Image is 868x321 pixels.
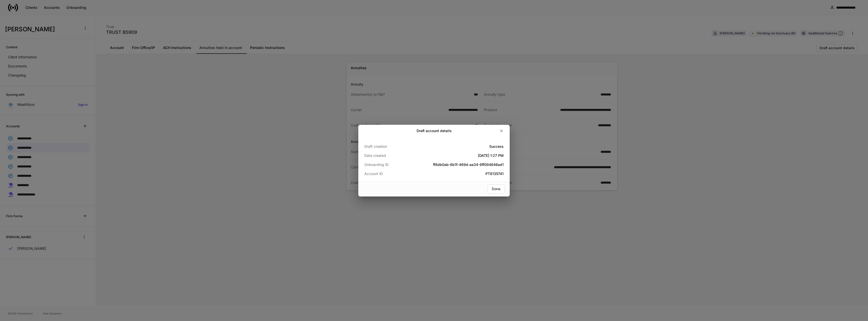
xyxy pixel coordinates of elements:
[411,144,504,149] h5: Success
[411,153,504,158] h5: [DATE] 1:27 PM
[364,144,411,149] p: Draft creation
[364,162,411,167] p: Onboarding ID
[364,153,411,158] p: Date created
[487,184,505,193] button: Done
[492,187,500,191] div: Done
[411,171,504,176] h5: PT8135741
[364,171,411,176] p: Account ID
[411,162,504,167] h5: ff8db0ab-6b1f-469d-aa34-8ff094646ad1
[417,128,452,133] h2: Draft account details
